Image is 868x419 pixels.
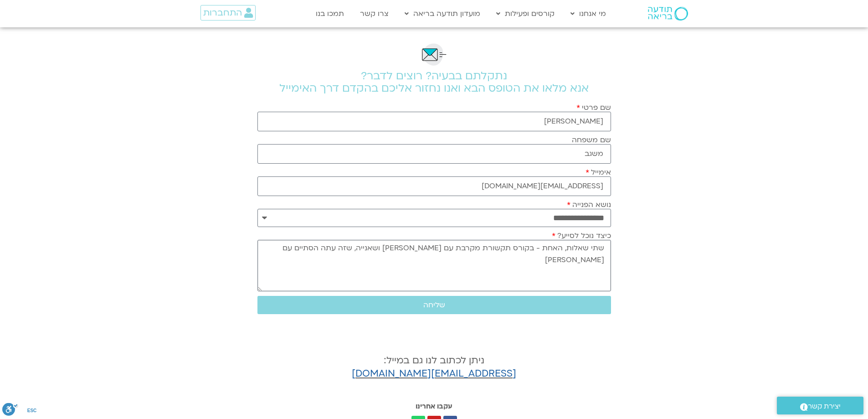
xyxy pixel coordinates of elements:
label: כיצד נוכל לסייע? [552,232,611,240]
a: צרו קשר [355,5,393,22]
a: תמכו בנו [311,5,349,22]
label: נושא הפנייה [567,201,611,209]
h2: נתקלתם בבעיה? רוצים לדבר? אנא מלאו את הטופס הבא ואנו נחזור אליכם בהקדם דרך האימייל [257,70,611,94]
span: שליחה [423,301,445,309]
button: שליחה [257,296,611,314]
a: יצירת קשר [777,397,863,414]
label: שם משפחה [572,136,611,144]
h4: ניתן לכתוב לנו גם במייל: [257,354,611,381]
span: התחברות [203,8,242,18]
a: [EMAIL_ADDRESS][DOMAIN_NAME] [352,367,516,380]
h3: עקבו אחרינו [262,402,606,411]
a: קורסים ופעילות [492,5,559,22]
form: טופס חדש [257,103,611,319]
a: מועדון תודעה בריאה [400,5,485,22]
input: שם פרטי [257,112,611,131]
img: תודעה בריאה [648,7,688,21]
a: התחברות [200,5,256,21]
a: מי אנחנו [566,5,611,22]
label: שם פרטי [576,103,611,112]
span: יצירת קשר [808,400,841,413]
label: אימייל [586,168,611,176]
input: שם משפחה [257,144,611,164]
input: אימייל [257,176,611,196]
